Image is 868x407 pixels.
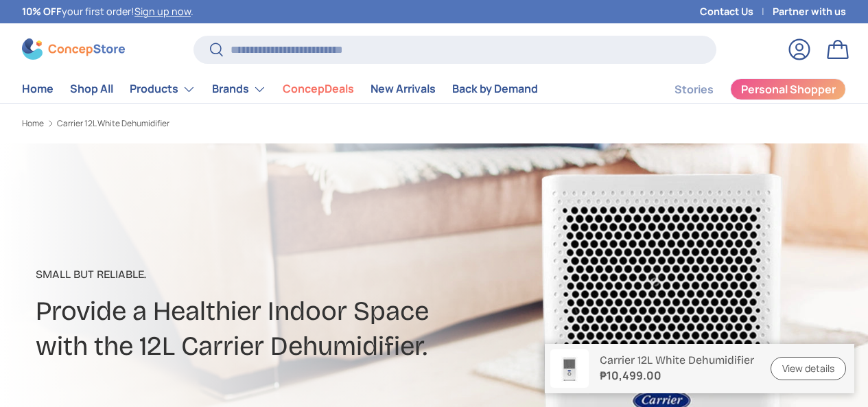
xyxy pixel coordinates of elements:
[134,5,191,18] a: Sign up now
[741,84,836,95] span: Personal Shopper
[22,75,538,103] nav: Primary
[57,119,169,128] a: Carrier 12L White Dehumidifier
[730,78,846,100] a: Personal Shopper
[452,75,538,102] a: Back by Demand
[773,4,846,19] a: Partner with us
[70,75,113,102] a: Shop All
[371,75,436,102] a: New Arrivals
[283,75,354,102] a: ConcepDeals
[204,75,274,103] summary: Brands
[36,266,563,283] p: Small But Reliable.
[22,5,62,18] strong: 10% OFF
[22,117,459,130] nav: Breadcrumbs
[700,4,773,19] a: Contact Us
[22,75,54,102] a: Home
[600,353,754,367] p: Carrier 12L White Dehumidifier
[22,4,193,19] p: your first order! .
[675,76,714,103] a: Stories
[212,75,266,103] a: Brands
[22,38,125,60] img: ConcepStore
[771,357,846,381] a: View details
[600,367,754,384] strong: ₱10,499.00
[22,119,44,128] a: Home
[642,75,846,103] nav: Secondary
[550,349,589,388] img: carrier-dehumidifier-12-liter-full-view-concepstore
[130,75,196,103] a: Products
[36,294,563,363] h2: Provide a Healthier Indoor Space with the 12L Carrier Dehumidifier.
[121,75,204,103] summary: Products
